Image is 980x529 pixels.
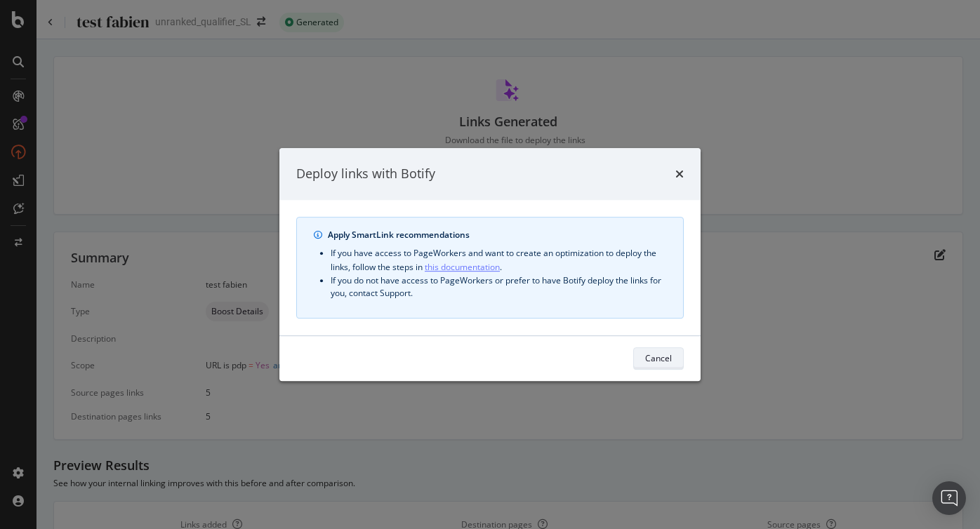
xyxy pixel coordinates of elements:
div: Open Intercom Messenger [932,481,966,515]
button: Cancel [633,347,684,370]
div: Deploy links with Botify [296,165,435,183]
div: Cancel [645,352,672,364]
div: modal [279,148,701,381]
div: info banner [296,217,684,319]
div: times [675,165,684,183]
div: Apply SmartLink recommendations [328,229,666,241]
li: If you do not have access to PageWorkers or prefer to have Botify deploy the links for you, conta... [331,274,666,300]
li: If you have access to PageWorkers and want to create an optimization to deploy the links, follow ... [331,247,666,274]
a: this documentation [425,260,500,274]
